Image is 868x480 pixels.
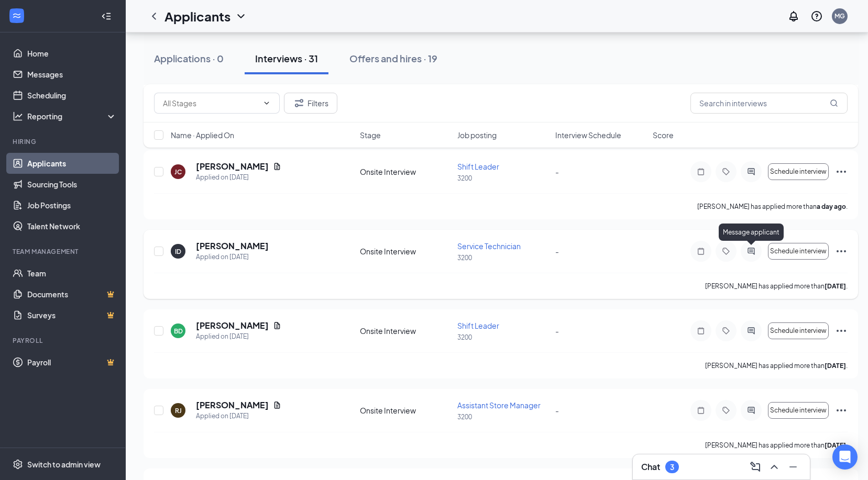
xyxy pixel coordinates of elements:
[720,327,732,335] svg: Tag
[196,320,269,331] h5: [PERSON_NAME]
[785,459,801,475] button: Minimize
[457,253,548,262] p: 3200
[770,248,827,255] span: Schedule interview
[293,97,305,109] svg: Filter
[745,327,757,335] svg: ActiveChat
[747,459,764,475] button: ComposeMessage
[825,362,846,370] b: [DATE]
[27,352,117,373] a: PayrollCrown
[235,10,247,23] svg: ChevronDown
[13,336,115,345] div: Payroll
[27,195,117,216] a: Job Postings
[830,99,838,107] svg: MagnifyingGlass
[349,52,437,65] div: Offers and hires · 19
[174,168,182,176] div: JC
[720,247,732,255] svg: Tag
[555,167,559,176] span: -
[768,402,829,419] button: Schedule interview
[832,444,858,470] div: Open Intercom Messenger
[457,412,548,421] p: 3200
[360,246,451,256] div: Onsite Interview
[670,463,674,472] div: 3
[695,168,707,176] svg: Note
[457,400,541,410] span: Assistant Store Manager
[695,327,707,335] svg: Note
[27,85,117,106] a: Scheduling
[196,399,269,411] h5: [PERSON_NAME]
[27,153,117,174] a: Applicants
[641,461,660,473] h3: Chat
[768,461,781,473] svg: ChevronUp
[787,10,800,23] svg: Notifications
[720,168,732,176] svg: Tag
[196,172,281,183] div: Applied on [DATE]
[835,404,848,417] svg: Ellipses
[13,137,115,146] div: Hiring
[13,247,115,256] div: Team Management
[835,165,848,178] svg: Ellipses
[705,361,848,370] p: [PERSON_NAME] has applied more than .
[825,282,846,290] b: [DATE]
[719,224,784,241] div: Message applicant
[154,52,224,65] div: Applications · 0
[705,441,848,450] p: [PERSON_NAME] has applied more than .
[810,10,823,23] svg: QuestionInfo
[457,321,499,330] span: Shift Leader
[284,93,337,114] button: Filter Filters
[834,12,845,20] div: MG
[695,406,707,415] svg: Note
[705,282,848,291] p: [PERSON_NAME] has applied more than .
[196,331,281,342] div: Applied on [DATE]
[12,10,22,21] svg: WorkstreamLogo
[27,43,117,64] a: Home
[360,326,451,336] div: Onsite Interview
[27,216,117,237] a: Talent Network
[555,406,559,415] span: -
[555,247,559,256] span: -
[768,322,829,339] button: Schedule interview
[745,168,757,176] svg: ActiveChat
[174,327,183,336] div: BD
[749,461,762,473] svg: ComposeMessage
[273,401,281,409] svg: Document
[273,321,281,330] svg: Document
[697,202,848,211] p: [PERSON_NAME] has applied more than .
[555,326,559,336] span: -
[27,284,117,305] a: DocumentsCrown
[817,203,846,210] b: a day ago
[720,406,732,415] svg: Tag
[148,10,160,23] svg: ChevronLeft
[164,7,230,25] h1: Applicants
[457,130,497,140] span: Job posting
[825,441,846,449] b: [DATE]
[196,411,281,421] div: Applied on [DATE]
[745,406,757,415] svg: ActiveChat
[770,407,827,414] span: Schedule interview
[457,162,499,171] span: Shift Leader
[360,130,381,140] span: Stage
[163,97,258,109] input: All Stages
[175,247,181,256] div: ID
[690,93,848,114] input: Search in interviews
[175,406,182,415] div: RJ
[27,111,117,121] div: Reporting
[27,459,101,470] div: Switch to admin view
[457,241,521,251] span: Service Technician
[27,305,117,326] a: SurveysCrown
[13,111,23,121] svg: Analysis
[273,162,281,171] svg: Document
[653,130,674,140] span: Score
[27,263,117,284] a: Team
[196,161,269,172] h5: [PERSON_NAME]
[457,333,548,342] p: 3200
[768,163,829,180] button: Schedule interview
[360,166,451,177] div: Onsite Interview
[695,247,707,255] svg: Note
[27,64,117,85] a: Messages
[770,168,827,175] span: Schedule interview
[766,459,783,475] button: ChevronUp
[787,461,799,473] svg: Minimize
[262,99,271,107] svg: ChevronDown
[101,11,112,21] svg: Collapse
